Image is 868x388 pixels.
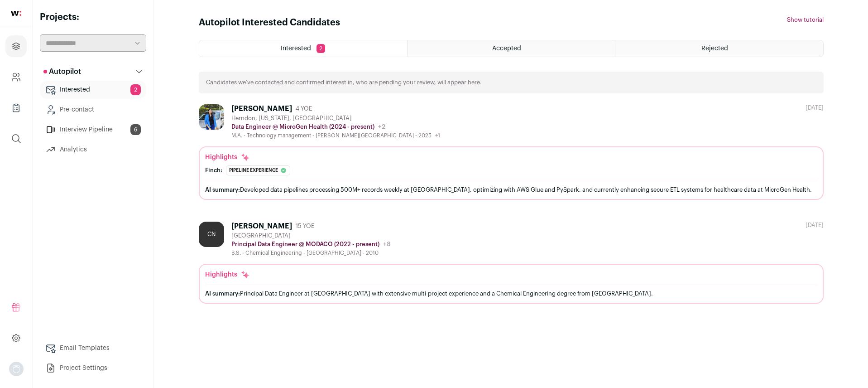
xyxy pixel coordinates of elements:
div: [PERSON_NAME] [231,104,292,113]
p: Data Engineer @ MicroGen Health (2024 - present) [231,123,374,131]
a: Email Templates [40,339,146,357]
span: Rejected [701,45,728,52]
div: B.S. - Chemical Engineering - [GEOGRAPHIC_DATA] - 2010 [231,249,391,257]
a: Interested2 [40,81,146,99]
div: CN [199,222,224,247]
span: Accepted [492,45,521,52]
div: Highlights [205,153,250,162]
a: Company and ATS Settings [5,66,27,88]
span: 2 [130,84,141,95]
span: +2 [378,124,385,130]
span: AI summary: [205,187,240,193]
div: Herndon, [US_STATE], [GEOGRAPHIC_DATA] [231,115,440,122]
div: Highlights [205,270,250,279]
a: Analytics [40,141,146,159]
div: Pipeline experience [226,165,290,175]
div: [PERSON_NAME] [231,222,292,231]
div: [GEOGRAPHIC_DATA] [231,232,391,239]
a: [PERSON_NAME] 4 YOE Herndon, [US_STATE], [GEOGRAPHIC_DATA] Data Engineer @ MicroGen Health (2024 ... [199,104,824,200]
a: Company Lists [5,97,27,119]
span: AI summary: [205,291,240,296]
span: +1 [435,133,440,138]
span: Interested [281,45,311,52]
a: Interview Pipeline6 [40,121,146,139]
div: [DATE] [806,222,824,229]
img: wellfound-shorthand-0d5821cbd27db2630d0214b213865d53afaa358527fdda9d0ea32b1df1b89c2c.svg [11,11,21,16]
span: 2 [317,44,325,53]
div: Developed data pipelines processing 500M+ records weekly at [GEOGRAPHIC_DATA], optimizing with AW... [205,185,817,194]
button: Open dropdown [9,362,24,376]
h2: Projects: [40,11,146,24]
div: M.A. - Technology management - [PERSON_NAME][GEOGRAPHIC_DATA] - 2025 [231,132,440,139]
span: +8 [383,241,391,247]
h1: Autopilot Interested Candidates [199,16,340,29]
div: [DATE] [806,104,824,112]
a: Project Settings [40,359,146,377]
p: Candidates we’ve contacted and confirmed interest in, who are pending your review, will appear here. [206,79,482,86]
a: Pre-contact [40,101,146,119]
img: nopic.png [9,362,24,376]
p: Autopilot [43,66,81,77]
p: Principal Data Engineer @ MODACO (2022 - present) [231,241,379,248]
a: CN [PERSON_NAME] 15 YOE [GEOGRAPHIC_DATA] Principal Data Engineer @ MODACO (2022 - present) +8 B.... [199,222,824,304]
a: Projects [5,35,27,57]
span: 4 YOE [296,105,312,112]
img: 2b442cef6158d8aa64b91f1e20957669184d8d2162d5268b66ddf30e9ab1a304.jpg [199,104,224,130]
span: 6 [130,124,141,135]
a: Accepted [408,40,615,57]
a: Rejected [615,40,823,57]
button: Show tutorial [787,16,824,24]
span: 15 YOE [296,223,314,230]
div: Principal Data Engineer at [GEOGRAPHIC_DATA] with extensive multi-project experience and a Chemic... [205,289,817,298]
button: Autopilot [40,63,146,81]
div: Finch: [205,167,222,174]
